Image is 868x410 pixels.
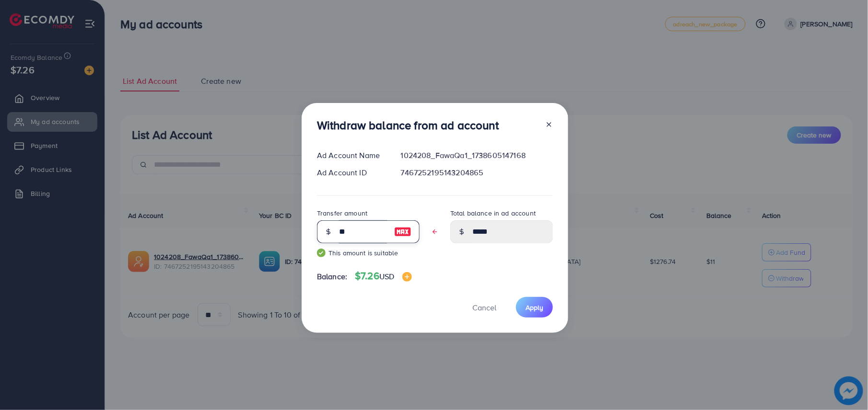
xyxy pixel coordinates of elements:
[317,248,420,258] small: This amount is suitable
[379,271,394,282] span: USD
[526,303,543,312] span: Apply
[393,167,561,178] div: 7467252195143204865
[355,270,411,282] h4: $7.26
[450,208,536,218] label: Total balance in ad account
[309,167,393,178] div: Ad Account ID
[394,226,411,238] img: image
[309,150,393,161] div: Ad Account Name
[317,118,499,132] h3: Withdraw balance from ad account
[460,297,508,318] button: Cancel
[317,208,367,218] label: Transfer amount
[472,302,496,313] span: Cancel
[516,297,553,318] button: Apply
[317,249,326,257] img: guide
[393,150,561,161] div: 1024208_FawaQa1_1738605147168
[402,272,412,282] img: image
[317,271,347,282] span: Balance:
